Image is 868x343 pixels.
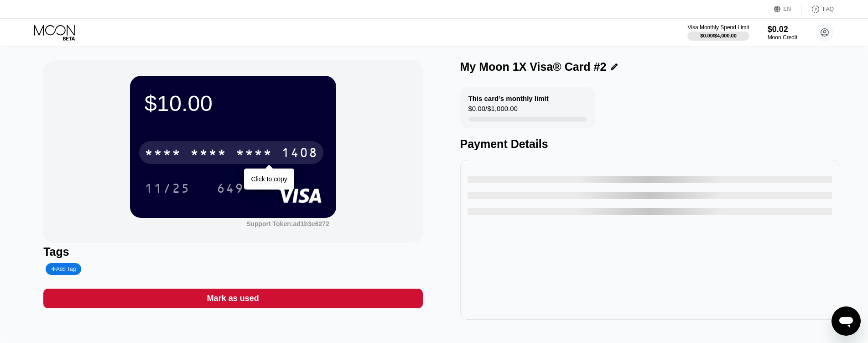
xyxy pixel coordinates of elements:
iframe: Button to launch messaging window [832,306,861,336]
div: $10.00 [145,90,322,116]
div: This card’s monthly limit [468,95,549,102]
div: Add Tag [51,266,76,272]
div: $0.00 / $4,000.00 [700,33,737,38]
div: 11/25 [145,182,190,197]
div: $0.02Moon Credit [768,25,797,41]
div: $0.02 [768,25,797,34]
div: EN [784,6,791,12]
div: Add Tag [46,263,81,275]
div: 649 [217,182,244,197]
div: My Moon 1X Visa® Card #2 [460,60,607,74]
div: Mark as used [207,293,259,304]
div: Support Token: ad1b3e6272 [246,220,329,227]
div: Mark as used [43,289,422,308]
div: Support Token:ad1b3e6272 [246,220,329,227]
div: FAQ [823,6,834,12]
div: 1408 [281,147,318,161]
div: Tags [43,245,422,259]
div: Click to copy [251,175,287,183]
div: Payment Details [460,137,839,151]
div: EN [774,5,802,14]
div: Visa Monthly Spend Limit$0.00/$4,000.00 [687,24,749,41]
div: FAQ [802,5,834,14]
div: $0.00 / $1,000.00 [468,105,518,117]
div: 11/25 [138,177,197,200]
div: 649 [210,177,251,200]
div: Visa Monthly Spend Limit [687,24,749,31]
div: Moon Credit [768,34,797,41]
